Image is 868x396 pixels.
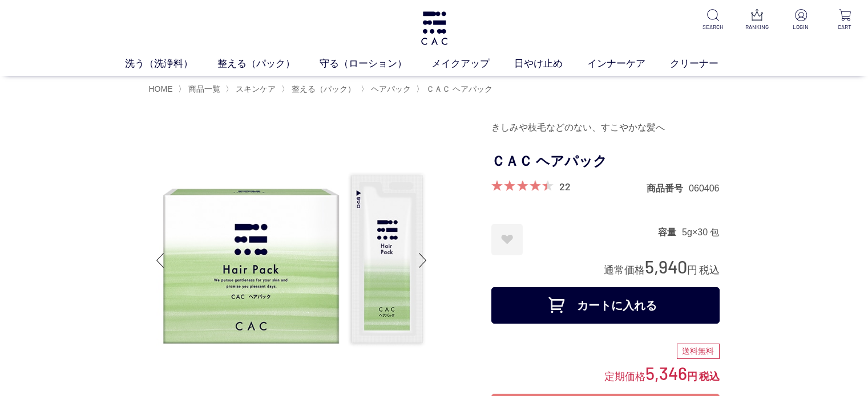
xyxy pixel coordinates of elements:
a: 商品一覧 [186,84,220,93]
button: カートに入れる [491,287,720,324]
div: 送料無料 [677,344,720,360]
a: ヘアパック [369,84,411,93]
a: 日やけ止め [514,56,587,71]
h1: ＣＡＣ ヘアパック [491,149,720,174]
a: クリーナー [670,56,743,71]
span: 税込 [699,264,720,276]
a: 洗う（洗浄料） [125,56,217,71]
dd: 5g×30 包 [682,226,719,238]
dt: 商品番号 [647,182,689,194]
a: メイクアップ [431,56,514,71]
span: 税込 [699,371,720,382]
span: ＣＡＣ ヘアパック [426,84,492,93]
a: 整える（パック） [289,84,356,93]
a: インナーケア [587,56,670,71]
span: 5,346 [645,362,687,383]
span: 5,940 [645,256,687,277]
a: スキンケア [233,84,276,93]
p: RANKING [743,23,771,31]
li: 〉 [416,84,495,95]
dd: 060406 [689,182,719,194]
li: 〉 [281,84,358,95]
li: 〉 [178,84,223,95]
p: SEARCH [699,23,727,31]
li: 〉 [361,84,414,95]
span: 通常価格 [604,264,645,276]
a: お気に入りに登録する [491,224,523,255]
p: CART [831,23,859,31]
a: 22 [559,180,571,193]
a: HOME [149,84,173,93]
span: 円 [687,264,697,276]
li: 〉 [225,84,278,95]
a: 整える（パック） [217,56,320,71]
span: 整える（パック） [292,84,356,93]
span: ヘアパック [371,84,411,93]
dt: 容量 [658,226,682,238]
img: logo [419,11,449,45]
span: 商品一覧 [188,84,220,93]
a: ＣＡＣ ヘアパック [424,84,492,93]
span: スキンケア [236,84,276,93]
span: 定期価格 [604,370,645,382]
div: きしみや枝毛などのない、すこやかな髪へ [491,118,720,137]
a: CART [831,9,859,31]
span: 円 [687,371,697,382]
a: SEARCH [699,9,727,31]
a: LOGIN [787,9,815,31]
a: RANKING [743,9,771,31]
p: LOGIN [787,23,815,31]
a: 守る（ローション） [320,56,431,71]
